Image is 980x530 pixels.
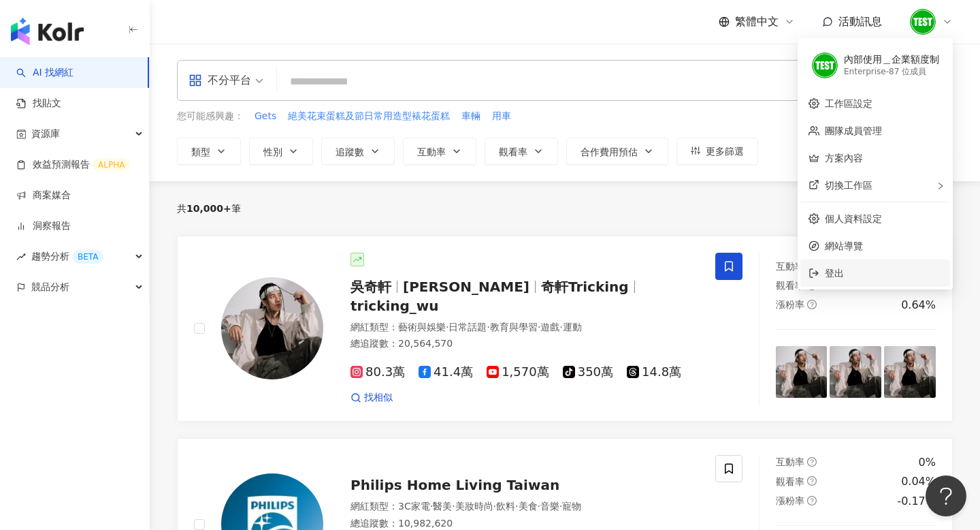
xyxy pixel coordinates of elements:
[490,322,538,332] span: 教育與學習
[538,501,540,512] span: ·
[350,477,559,493] span: Philips Home Living Taiwan
[491,109,512,124] button: 用車
[287,109,451,124] button: 絕美花束蛋糕及節日常用造型裱花蛋糕
[364,391,393,405] span: 找相似
[487,365,549,379] span: 1,570萬
[926,476,966,516] iframe: Help Scout Beacon - Open
[540,501,559,512] span: 音樂
[910,9,936,35] img: unnamed.png
[776,346,828,398] img: post-image
[897,494,936,509] div: -0.17%
[448,322,487,332] span: 日常話題
[11,18,84,45] img: logo
[492,110,511,123] span: 用車
[16,66,73,80] a: searchAI 找網紅
[706,146,744,157] span: 更多篩選
[461,109,481,124] button: 車輛
[776,261,804,272] span: 互動率
[16,97,61,110] a: 找貼文
[538,322,540,332] span: ·
[563,322,582,332] span: 運動
[254,109,277,124] button: Gets
[812,52,838,78] img: unnamed.png
[263,146,282,157] span: 性別
[221,277,323,379] img: KOL Avatar
[919,455,936,470] div: 0%
[581,146,638,157] span: 合作費用預估
[16,158,130,172] a: 效益預測報告ALPHA
[417,146,446,157] span: 互動率
[433,501,452,512] span: 醫美
[31,119,60,149] span: 資源庫
[350,365,405,379] span: 80.3萬
[563,365,613,379] span: 350萬
[844,66,939,78] div: Enterprise - 87 位成員
[398,322,446,332] span: 藝術與娛樂
[776,456,804,467] span: 互動率
[825,153,863,163] a: 方案內容
[177,110,244,123] span: 您可能感興趣：
[559,501,562,512] span: ·
[189,74,202,87] span: appstore
[776,280,804,291] span: 觀看率
[455,501,493,512] span: 美妝時尚
[830,346,881,398] img: post-image
[627,365,681,379] span: 14.8萬
[776,476,804,487] span: 觀看率
[825,125,882,136] a: 團隊成員管理
[350,500,699,514] div: 網紅類型 ：
[350,298,439,314] span: tricking_wu
[177,203,241,214] div: 共 筆
[884,346,936,398] img: post-image
[16,189,71,202] a: 商案媒合
[493,501,496,512] span: ·
[186,203,231,214] span: 10,000+
[825,180,872,191] span: 切換工作區
[350,321,699,334] div: 網紅類型 ：
[901,474,936,489] div: 0.04%
[825,268,844,279] span: 登出
[249,138,313,165] button: 性別
[16,252,26,262] span: rise
[336,146,364,157] span: 追蹤數
[398,501,430,512] span: 3C家電
[541,279,629,295] span: 奇軒Tricking
[446,322,448,332] span: ·
[321,138,395,165] button: 追蹤數
[487,322,489,332] span: ·
[936,182,945,190] span: right
[499,146,527,157] span: 觀看率
[559,322,562,332] span: ·
[461,110,480,123] span: 車輛
[288,110,450,123] span: 絕美花束蛋糕及節日常用造型裱花蛋糕
[562,501,581,512] span: 寵物
[350,337,699,351] div: 總追蹤數 ： 20,564,570
[735,14,779,29] span: 繁體中文
[430,501,433,512] span: ·
[31,272,69,302] span: 競品分析
[485,138,558,165] button: 觀看率
[452,501,455,512] span: ·
[825,238,942,253] span: 網站導覽
[177,138,241,165] button: 類型
[191,146,210,157] span: 類型
[16,219,71,233] a: 洞察報告
[519,501,538,512] span: 美食
[807,300,817,309] span: question-circle
[177,236,953,422] a: KOL Avatar吳奇軒[PERSON_NAME]奇軒Trickingtricking_wu網紅類型：藝術與娛樂·日常話題·教育與學習·遊戲·運動總追蹤數：20,564,57080.3萬41....
[844,53,939,67] div: 內部使用＿企業額度制
[676,138,758,165] button: 更多篩選
[350,279,391,295] span: 吳奇軒
[189,69,251,91] div: 不分平台
[350,391,393,405] a: 找相似
[807,496,817,505] span: question-circle
[776,299,804,310] span: 漲粉率
[540,322,559,332] span: 遊戲
[566,138,668,165] button: 合作費用預估
[807,476,817,486] span: question-circle
[807,457,817,467] span: question-circle
[901,298,936,313] div: 0.64%
[515,501,518,512] span: ·
[403,138,476,165] button: 互動率
[31,241,103,272] span: 趨勢分析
